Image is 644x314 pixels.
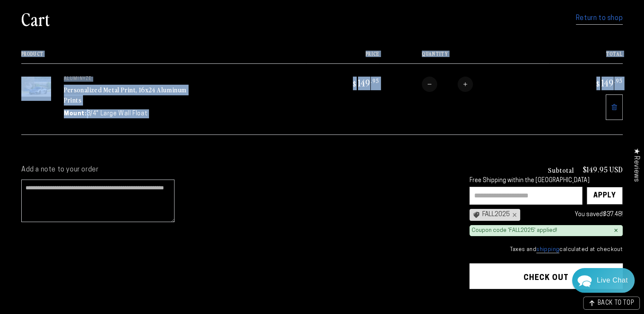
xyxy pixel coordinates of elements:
span: $ [596,80,600,88]
div: Coupon code 'FALL2025' applied! [472,227,557,234]
div: Click to open Judge.me floating reviews tab [628,141,644,188]
th: Quantity [379,51,549,63]
div: × [614,227,618,234]
button: Check out [469,263,623,289]
p: aluminyze [64,77,192,82]
div: You saved ! [524,209,623,220]
th: Product [21,51,306,63]
h1: Cart [21,8,50,30]
span: $ [353,80,357,88]
label: Add a note to your order [21,166,452,174]
a: Remove 16"x24" Rectangle White Glossy Aluminyzed Photo [606,94,623,120]
div: Free Shipping within the [GEOGRAPHIC_DATA] [469,177,623,185]
span: $37.48 [603,211,621,218]
div: FALL2025 [469,209,520,221]
h3: Subtotal [547,166,574,173]
sup: .95 [614,77,623,84]
span: BACK TO TOP [597,300,634,306]
small: Taxes and calculated at checkout [469,245,623,254]
div: Apply [593,187,616,204]
a: Personalized Metal Print, 16x24 Aluminum Prints [64,85,187,105]
div: Chat widget toggle [572,268,635,293]
a: Return to shop [576,12,623,25]
dt: Mount: [64,109,87,118]
div: × [510,211,517,218]
dd: 3/4" Large Wall Float [87,109,148,118]
th: Price [306,51,379,63]
input: Quantity for Personalized Metal Print, 16x24 Aluminum Prints [437,77,458,92]
bdi: 149 [352,77,379,88]
sup: .95 [371,77,379,84]
div: Contact Us Directly [597,268,628,293]
img: 16"x24" Rectangle White Glossy Aluminyzed Photo [21,77,51,97]
bdi: 149 [595,77,623,88]
th: Total [550,51,623,63]
p: $149.95 USD [582,166,623,173]
a: shipping [536,247,559,253]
